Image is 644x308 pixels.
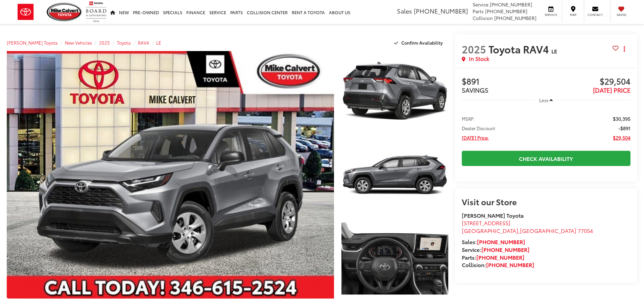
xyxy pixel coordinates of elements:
[99,40,110,46] a: 2025
[397,6,412,15] span: Sales
[462,42,486,56] span: 2025
[462,219,593,234] a: [STREET_ADDRESS] [GEOGRAPHIC_DATA],[GEOGRAPHIC_DATA] 77054
[536,94,556,106] button: Less
[613,115,630,122] span: $30,395
[340,218,449,300] img: 2025 Toyota RAV4 LE
[340,134,449,216] img: 2025 Toyota RAV4 LE
[7,51,334,299] a: Expand Photo 0
[462,134,489,141] span: [DATE] Price:
[473,8,484,15] span: Parts
[3,50,337,300] img: 2025 Toyota RAV4 LE
[65,40,92,46] a: New Vehicles
[477,238,525,245] a: [PHONE_NUMBER]
[462,197,630,206] h2: Visit our Store
[551,47,557,55] span: LE
[539,97,548,103] span: Less
[543,13,558,17] span: Service
[138,40,149,46] a: RAV4
[614,13,629,17] span: Saved
[624,46,625,52] span: dropdown dots
[156,40,161,46] a: LE
[117,40,131,46] a: Toyota
[462,125,495,132] span: Dealer Discount
[462,219,510,227] span: [STREET_ADDRESS]
[486,261,534,268] a: [PHONE_NUMBER]
[414,6,468,15] span: [PHONE_NUMBER]
[613,134,630,141] span: $29,504
[593,86,630,94] span: [DATE] PRICE
[488,42,551,56] span: Toyota RAV4
[588,13,603,17] span: Contact
[619,43,630,55] button: Actions
[494,15,536,21] span: [PHONE_NUMBER]
[462,245,529,253] strong: Service:
[485,8,527,15] span: [PHONE_NUMBER]
[340,50,449,132] img: 2025 Toyota RAV4 LE
[341,51,448,131] a: Expand Photo 1
[462,211,524,219] strong: [PERSON_NAME] Toyota
[618,125,630,132] span: -$891
[462,77,546,87] span: $891
[341,219,448,299] a: Expand Photo 3
[578,227,593,234] span: 77054
[462,227,518,234] span: [GEOGRAPHIC_DATA]
[462,115,475,122] span: MSRP:
[462,238,525,245] strong: Sales:
[490,1,532,8] span: [PHONE_NUMBER]
[341,135,448,215] a: Expand Photo 2
[47,3,82,21] img: Mike Calvert Toyota
[462,86,488,94] span: SAVINGS
[566,13,580,17] span: Map
[473,1,488,8] span: Service
[390,37,448,49] button: Confirm Availability
[469,55,489,63] span: In Stock
[520,227,576,234] span: [GEOGRAPHIC_DATA]
[7,40,58,46] a: [PERSON_NAME] Toyota
[476,253,524,261] a: [PHONE_NUMBER]
[462,151,630,166] a: Check Availability
[401,40,443,46] span: Confirm Availability
[473,15,493,21] span: Collision
[462,261,534,268] strong: Collision:
[546,77,630,87] span: $29,504
[462,227,593,234] span: ,
[481,245,529,253] a: [PHONE_NUMBER]
[462,253,524,261] strong: Parts:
